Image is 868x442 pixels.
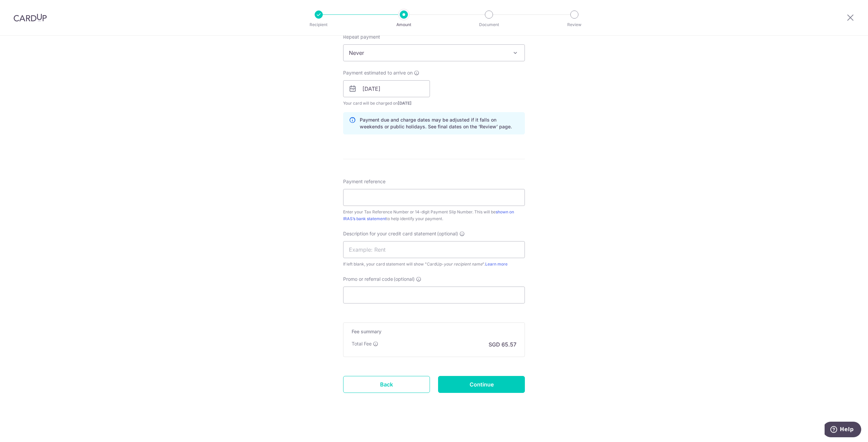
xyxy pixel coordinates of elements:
[343,376,430,393] a: Back
[343,230,436,237] span: Description for your credit card statement
[444,261,482,267] i: your recipient name
[343,241,525,258] input: Example: Rent
[343,261,525,268] div: If left blank, your card statement will show "CardUp- ".
[343,178,386,185] span: Payment reference
[343,100,430,107] span: Your card will be charged on
[549,21,599,28] p: Review
[352,328,516,335] h5: Fee summary
[464,21,514,28] p: Document
[343,276,393,282] span: Promo or referral code
[379,21,429,28] p: Amount
[343,45,525,61] span: Never
[437,230,458,237] span: (optional)
[343,34,380,40] label: Repeat payment
[343,69,413,76] span: Payment estimated to arrive on
[485,261,508,267] a: Learn more
[394,276,415,282] span: (optional)
[360,117,519,130] p: Payment due and charge dates may be adjusted if it falls on weekends or public holidays. See fina...
[343,209,525,222] div: Enter your Tax Reference Number or 14-digit Payment Slip Number. This will be to help identify yo...
[489,340,516,349] p: SGD 65.57
[343,80,430,97] input: DD / MM / YYYY
[352,340,372,347] p: Total Fee
[294,21,344,28] p: Recipient
[343,44,525,61] span: Never
[14,14,47,22] img: CardUp
[825,422,861,439] iframe: Opens a widget where you can find more information
[398,101,412,106] span: [DATE]
[438,376,525,393] input: Continue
